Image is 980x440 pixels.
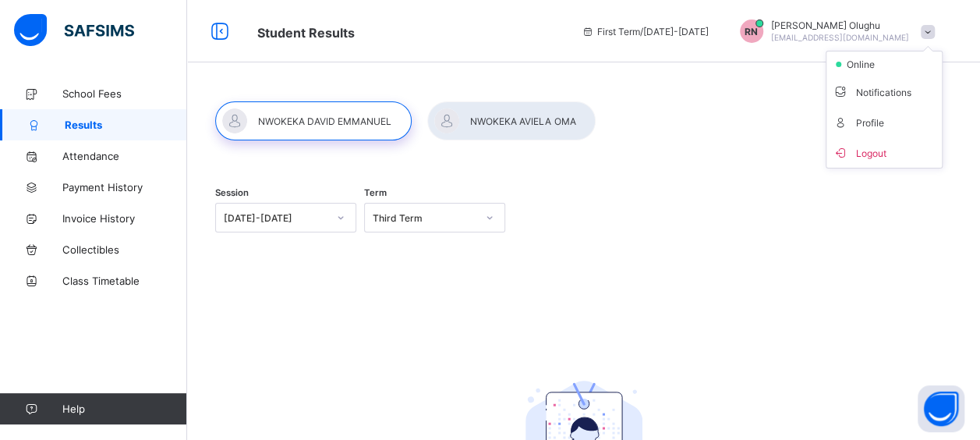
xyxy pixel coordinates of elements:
[826,137,942,168] li: dropdown-list-item-buttom-7
[62,87,187,100] span: School Fees
[62,181,187,193] span: Payment History
[62,403,186,415] span: Help
[833,113,936,131] span: Profile
[826,51,942,76] li: dropdown-list-item-null-2
[833,144,936,161] span: Logout
[833,83,936,101] span: Notifications
[582,26,709,37] span: session/term information
[65,119,187,131] span: Results
[62,275,187,287] span: Class Timetable
[373,212,476,224] div: Third Term
[257,25,355,41] span: Student Results
[826,76,942,107] li: dropdown-list-item-text-3
[918,385,964,432] button: Open asap
[845,59,884,70] span: online
[771,33,909,42] span: [EMAIL_ADDRESS][DOMAIN_NAME]
[826,107,942,137] li: dropdown-list-item-text-4
[62,150,187,162] span: Attendance
[62,243,187,256] span: Collectibles
[771,20,909,31] span: [PERSON_NAME] Olughu
[364,187,387,198] span: Term
[215,187,249,198] span: Session
[724,20,943,43] div: Richard NwokekaOlughu
[14,14,134,47] img: safsims
[62,212,187,225] span: Invoice History
[224,212,327,224] div: [DATE]-[DATE]
[745,26,758,37] span: RN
